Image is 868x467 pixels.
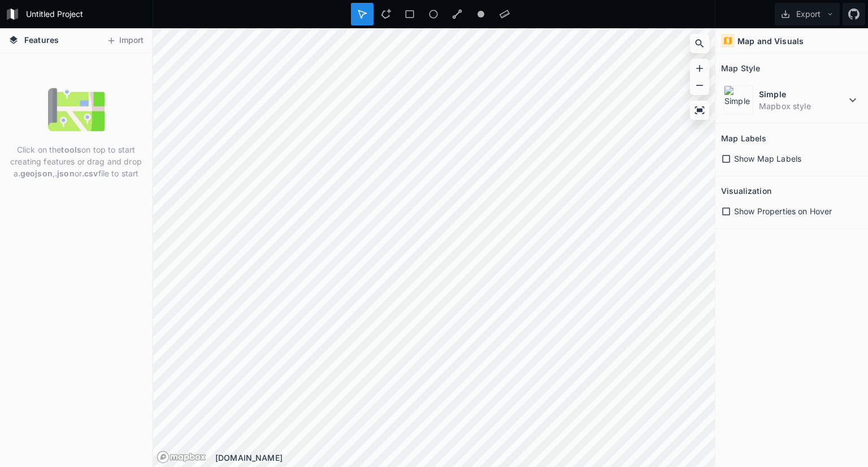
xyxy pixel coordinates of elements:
p: Click on the on top to start creating features or drag and drop a , or file to start [8,144,144,179]
span: Show Properties on Hover [734,205,832,217]
span: Show Map Labels [734,153,801,165]
dt: Simple [759,88,846,100]
img: Simple [724,85,753,115]
strong: tools [61,145,81,154]
h4: Map and Visuals [737,35,804,47]
h2: Visualization [721,182,771,200]
img: empty [48,81,105,138]
a: Mapbox logo [157,451,206,464]
span: Features [24,34,59,46]
h2: Map Labels [721,129,766,147]
dd: Mapbox style [759,100,846,112]
div: [DOMAIN_NAME] [215,452,715,464]
strong: .csv [82,168,98,178]
strong: .geojson [18,168,53,178]
button: Import [101,32,149,50]
strong: .json [55,168,75,178]
h2: Map Style [721,59,760,77]
button: Export [775,3,840,25]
